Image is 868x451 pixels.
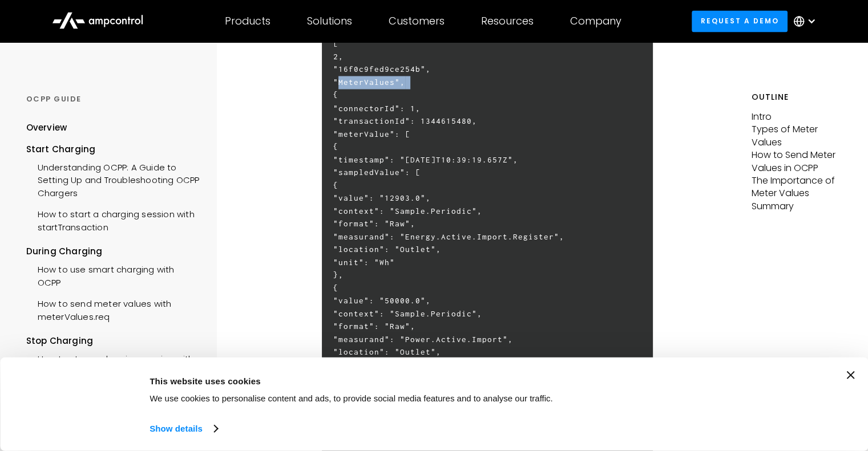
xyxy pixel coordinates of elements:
[26,245,200,258] div: During Charging
[662,371,825,404] button: Okay
[225,15,271,27] div: Products
[26,121,67,134] div: Overview
[570,15,621,27] div: Company
[752,91,842,103] h5: Outline
[481,15,534,27] div: Resources
[307,15,352,27] div: Solutions
[389,15,445,27] div: Customers
[752,174,842,200] p: The Importance of Meter Values
[752,123,842,148] p: Types of Meter Values
[150,393,553,403] span: We use cookies to personalise content and ads, to provide social media features and to analyse ou...
[752,110,842,123] p: Intro
[26,94,200,104] div: OCPP GUIDE
[150,374,636,388] div: This website uses cookies
[26,292,200,326] a: How to send meter values with meterValues.req
[26,347,200,381] a: How to stop a charging session with stopTransaction
[692,10,788,31] a: Request a demo
[26,202,200,237] a: How to start a charging session with startTransaction
[846,371,854,379] button: Close banner
[150,420,217,437] a: Show details
[26,258,200,292] a: How to use smart charging with OCPP
[26,156,200,202] a: Understanding OCPP: A Guide to Setting Up and Troubleshooting OCPP Chargers
[26,121,67,143] a: Overview
[752,148,842,174] p: How to Send Meter Values in OCPP
[752,200,842,212] p: Summary
[26,335,200,347] div: Stop Charging
[26,143,200,156] div: Start Charging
